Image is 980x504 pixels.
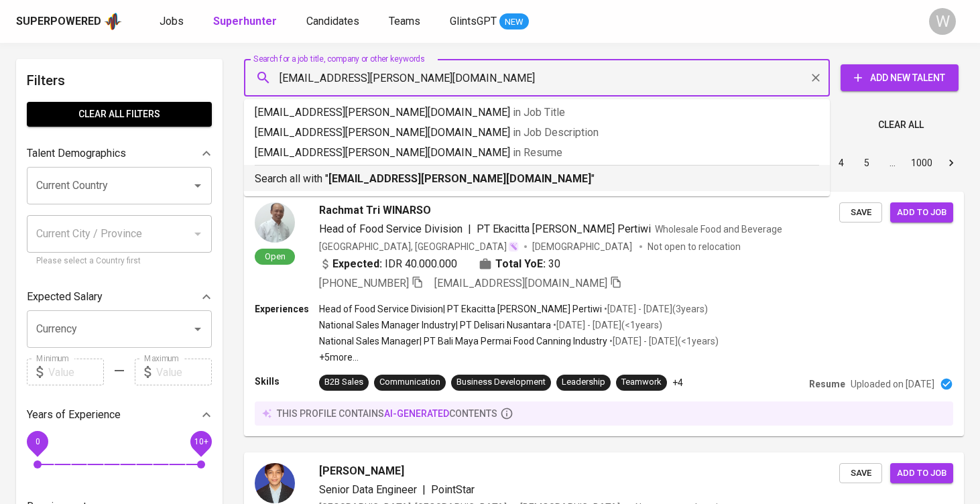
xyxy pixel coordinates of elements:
span: Add to job [897,205,946,220]
a: Jobs [160,13,186,30]
h6: Filters [27,70,212,91]
p: • [DATE] - [DATE] ( 3 years ) [602,302,708,316]
button: Open [188,176,207,195]
span: Add to job [897,466,946,481]
p: Years of Experience [27,407,121,423]
nav: pagination navigation [727,152,964,174]
span: NEW [499,15,529,29]
a: GlintsGPT NEW [450,13,529,30]
img: bb1be98ccf9b16f0f542b7f816e36444.png [255,463,295,503]
a: Candidates [306,13,362,30]
p: +4 [672,376,683,389]
span: Teams [389,15,420,27]
span: in Job Title [513,106,565,119]
span: 30 [548,256,560,272]
div: Communication [379,376,440,389]
div: Expected Salary [27,283,212,310]
a: Teams [389,13,423,30]
p: Not open to relocation [648,240,741,253]
button: Clear All [873,113,929,137]
span: Candidates [306,15,359,27]
span: in Resume [513,146,562,159]
p: Experiences [255,302,319,316]
p: Search all with " " [255,171,819,187]
img: c4aac9e47b56dc220bb1926830daed35.jpg [255,202,295,243]
p: [EMAIL_ADDRESS][PERSON_NAME][DOMAIN_NAME] [255,125,819,141]
p: • [DATE] - [DATE] ( <1 years ) [551,318,662,332]
p: +5 more ... [319,351,719,364]
div: Leadership [562,376,605,389]
p: Please select a Country first [36,255,202,268]
button: Save [839,463,882,484]
span: 0 [35,437,40,446]
p: Uploaded on [DATE] [851,377,934,391]
p: [EMAIL_ADDRESS][PERSON_NAME][DOMAIN_NAME] [255,105,819,121]
button: Clear All filters [27,102,212,127]
span: Add New Talent [851,70,948,86]
span: Clear All [878,117,924,133]
button: Clear [806,68,825,87]
div: IDR 40.000.000 [319,256,457,272]
span: [PERSON_NAME] [319,463,404,479]
div: Superpowered [16,14,101,29]
div: W [929,8,956,35]
p: [EMAIL_ADDRESS][PERSON_NAME][DOMAIN_NAME] [255,145,819,161]
img: magic_wand.svg [508,241,519,252]
a: Superhunter [213,13,280,30]
p: National Sales Manager | PT Bali Maya Permai Food Canning Industry [319,334,607,348]
p: Talent Demographics [27,145,126,162]
div: [GEOGRAPHIC_DATA], [GEOGRAPHIC_DATA] [319,240,519,253]
span: PT Ekacitta [PERSON_NAME] Pertiwi [477,223,651,235]
button: Save [839,202,882,223]
button: Go to page 5 [856,152,877,174]
img: app logo [104,11,122,31]
b: Total YoE: [495,256,546,272]
div: Business Development [456,376,546,389]
span: [EMAIL_ADDRESS][DOMAIN_NAME] [434,277,607,290]
div: B2B Sales [324,376,363,389]
a: Superpoweredapp logo [16,11,122,31]
b: [EMAIL_ADDRESS][PERSON_NAME][DOMAIN_NAME] [328,172,591,185]
b: Superhunter [213,15,277,27]
p: Resume [809,377,845,391]
button: Add to job [890,202,953,223]
span: Senior Data Engineer [319,483,417,496]
input: Value [48,359,104,385]
span: Save [846,466,875,481]
button: Add New Talent [841,64,959,91]
div: … [881,156,903,170]
p: Expected Salary [27,289,103,305]
p: • [DATE] - [DATE] ( <1 years ) [607,334,719,348]
button: Go to page 1000 [907,152,936,174]
span: Clear All filters [38,106,201,123]
span: [DEMOGRAPHIC_DATA] [532,240,634,253]
span: [PHONE_NUMBER] [319,277,409,290]
span: | [422,482,426,498]
span: | [468,221,471,237]
span: Rachmat Tri WINARSO [319,202,431,218]
p: this profile contains contents [277,407,497,420]
span: 10+ [194,437,208,446]
button: Add to job [890,463,953,484]
span: Wholesale Food and Beverage [655,224,782,235]
span: Save [846,205,875,220]
button: Go to next page [940,152,962,174]
span: GlintsGPT [450,15,497,27]
div: Teamwork [621,376,662,389]
div: Years of Experience [27,401,212,428]
div: Talent Demographics [27,140,212,167]
p: National Sales Manager Industry | PT Delisari Nusantara [319,318,551,332]
span: Jobs [160,15,184,27]
span: Open [259,251,291,262]
span: PointStar [431,483,475,496]
button: Open [188,320,207,338]
span: Head of Food Service Division [319,223,463,235]
input: Value [156,359,212,385]
b: Expected: [332,256,382,272]
a: OpenRachmat Tri WINARSOHead of Food Service Division|PT Ekacitta [PERSON_NAME] PertiwiWholesale F... [244,192,964,436]
button: Go to page 4 [831,152,852,174]
p: Head of Food Service Division | PT Ekacitta [PERSON_NAME] Pertiwi [319,302,602,316]
span: in Job Description [513,126,599,139]
span: AI-generated [384,408,449,419]
p: Skills [255,375,319,388]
